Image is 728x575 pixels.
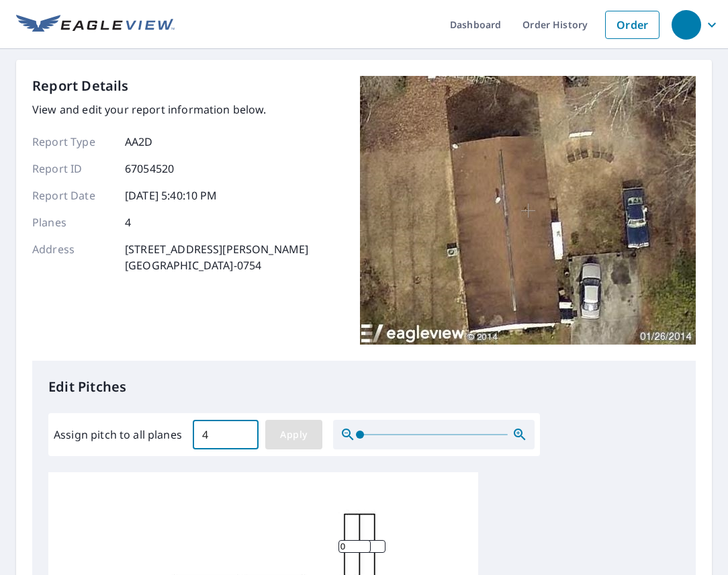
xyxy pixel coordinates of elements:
[276,427,312,443] span: Apply
[54,427,182,443] label: Assign pitch to all planes
[32,187,113,204] p: Report Date
[360,76,696,345] img: Top image
[125,134,153,150] p: AA2D
[125,187,218,204] p: [DATE] 5:40:10 PM
[32,134,113,150] p: Report Type
[125,241,308,273] p: [STREET_ADDRESS][PERSON_NAME] [GEOGRAPHIC_DATA]-0754
[125,214,131,230] p: 4
[265,420,322,449] button: Apply
[16,15,175,35] img: EV Logo
[32,76,129,96] p: Report Details
[32,101,308,118] p: View and edit your report information below.
[32,214,113,230] p: Planes
[48,377,680,397] p: Edit Pitches
[193,416,259,453] input: 00.0
[32,161,113,177] p: Report ID
[605,11,659,39] a: Order
[32,241,113,273] p: Address
[125,161,174,177] p: 67054520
